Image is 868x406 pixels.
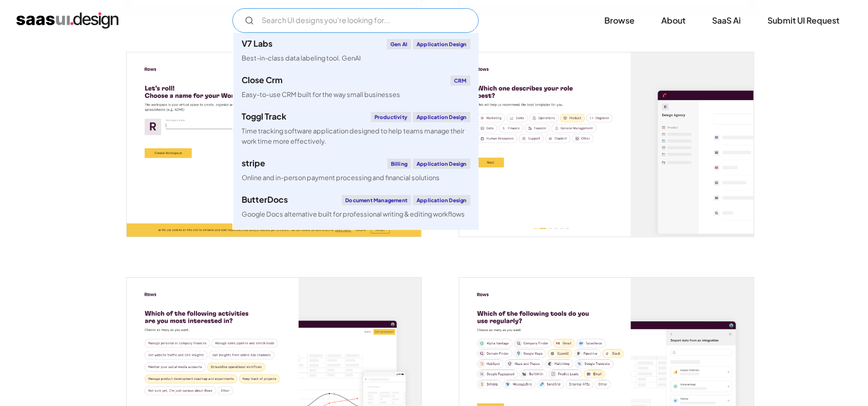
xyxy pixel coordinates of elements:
div: Online and in-person payment processing and financial solutions [242,173,440,183]
div: Billing [387,159,411,169]
a: klaviyoEmail MarketingApplication DesignCreate personalised customer experiences across email, SM... [233,225,479,272]
a: open lightbox [459,52,754,237]
img: 6402fc70dde3d0c0d12ed970_Rows%20Choose%20Name%20for%20Workspace.png [127,52,421,237]
img: 6402fc4f4dac79e1b637505f_Rows%20Role%20Description.png [459,52,754,237]
div: Application Design [413,112,470,122]
div: Best-in-class data labeling tool. GenAI [242,53,361,63]
a: Toggl TrackProductivityApplication DesignTime tracking software application designed to help team... [233,106,479,152]
div: Application Design [413,195,470,205]
a: V7 LabsGen AIApplication DesignBest-in-class data labeling tool. GenAI [233,33,479,69]
a: Submit UI Request [755,9,852,32]
a: open lightbox [127,52,421,237]
div: Gen AI [387,39,411,49]
div: stripe [242,159,265,167]
a: About [649,9,698,32]
div: Productivity [371,112,411,122]
a: Browse [592,9,647,32]
div: CRM [450,75,470,86]
div: Application Design [413,39,470,49]
a: home [16,12,119,29]
a: ButterDocsDocument ManagementApplication DesignGoogle Docs alternative built for professional wri... [233,189,479,225]
a: SaaS Ai [700,9,753,32]
div: Time tracking software application designed to help teams manage their work time more effectively. [242,126,470,146]
a: stripeBillingApplication DesignOnline and in-person payment processing and financial solutions [233,152,479,189]
div: Close Crm [242,76,283,84]
form: Email Form [232,8,479,33]
input: Search UI designs you're looking for... [232,8,479,33]
div: ButterDocs [242,196,288,204]
div: Document Management [342,195,411,205]
div: Application Design [413,159,470,169]
a: Close CrmCRMEasy-to-use CRM built for the way small businesses [233,69,479,106]
div: Easy-to-use CRM built for the way small businesses [242,90,400,100]
div: Google Docs alternative built for professional writing & editing workflows [242,209,465,219]
div: V7 Labs [242,40,272,48]
div: Toggl Track [242,112,286,121]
